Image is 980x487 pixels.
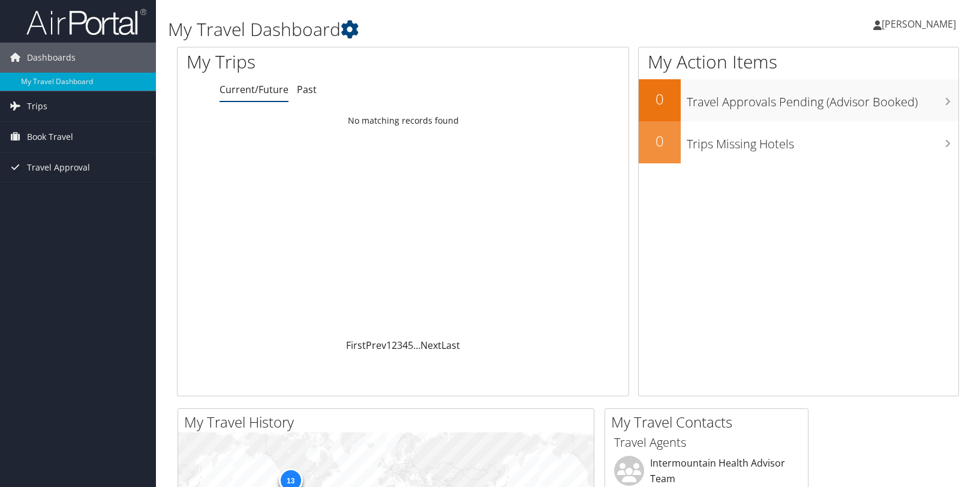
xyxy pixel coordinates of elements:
[27,122,73,152] span: Book Travel
[408,339,413,352] a: 5
[297,83,317,96] a: Past
[27,43,76,73] span: Dashboards
[397,339,402,352] a: 3
[639,79,958,121] a: 0Travel Approvals Pending (Advisor Booked)
[639,49,958,74] h1: My Action Items
[402,339,408,352] a: 4
[420,339,441,352] a: Next
[614,434,799,451] h3: Travel Agents
[168,17,701,42] h1: My Travel Dashboard
[346,339,366,352] a: First
[220,83,288,96] a: Current/Future
[27,153,90,183] span: Travel Approval
[184,412,594,432] h2: My Travel History
[187,49,432,74] h1: My Trips
[687,88,958,110] h3: Travel Approvals Pending (Advisor Booked)
[639,89,681,109] h2: 0
[178,110,629,132] td: No matching records found
[611,412,808,432] h2: My Travel Contacts
[882,17,956,31] span: [PERSON_NAME]
[386,339,392,352] a: 1
[413,339,420,352] span: …
[26,8,146,36] img: airportal-logo.png
[873,6,968,42] a: [PERSON_NAME]
[639,121,958,163] a: 0Trips Missing Hotels
[687,130,958,153] h3: Trips Missing Hotels
[639,131,681,151] h2: 0
[27,91,47,121] span: Trips
[441,339,460,352] a: Last
[392,339,397,352] a: 2
[366,339,386,352] a: Prev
